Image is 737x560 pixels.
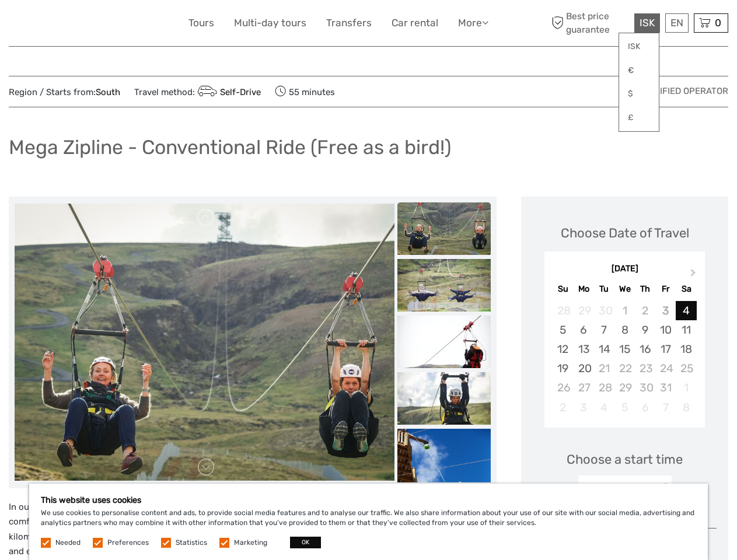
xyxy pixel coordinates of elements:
[665,13,689,33] div: EN
[561,224,689,242] div: Choose Date of Travel
[9,86,120,99] span: Region / Starts from:
[614,281,635,297] div: We
[655,398,676,417] div: Not available Friday, November 7th, 2025
[676,320,696,339] div: Choose Saturday, October 11th, 2025
[458,15,488,32] a: More
[134,83,261,100] span: Travel method:
[188,15,214,32] a: Tours
[655,320,676,339] div: Choose Friday, October 10th, 2025
[553,320,573,339] div: Choose Sunday, October 5th, 2025
[326,15,372,32] a: Transfers
[9,135,451,159] h1: Mega Zipline - Conventional Ride (Free as a bird!)
[614,398,635,417] div: Not available Wednesday, November 5th, 2025
[574,359,594,378] div: Choose Monday, October 20th, 2025
[96,87,120,97] a: South
[640,17,655,29] span: ISK
[635,281,655,297] div: Th
[234,538,267,548] label: Marketing
[567,450,683,468] span: Choose a start time
[614,378,635,397] div: Not available Wednesday, October 29th, 2025
[553,378,573,397] div: Not available Sunday, October 26th, 2025
[594,281,614,297] div: Tu
[594,378,614,397] div: Not available Tuesday, October 28th, 2025
[614,359,635,378] div: Not available Wednesday, October 22nd, 2025
[655,339,676,359] div: Choose Friday, October 17th, 2025
[195,87,261,97] a: Self-Drive
[685,266,704,285] button: Next Month
[553,398,573,417] div: Not available Sunday, November 2nd, 2025
[676,301,696,320] div: Choose Saturday, October 4th, 2025
[574,339,594,359] div: Choose Monday, October 13th, 2025
[635,378,655,397] div: Not available Thursday, October 30th, 2025
[392,15,438,32] a: Car rental
[619,60,659,81] a: €
[594,301,614,320] div: Not available Tuesday, September 30th, 2025
[397,202,491,255] img: 55eec47672bf42c89268e04a3fa92d1c_slider_thumbnail.jpeg
[574,281,594,297] div: Mo
[676,281,696,297] div: Sa
[41,495,696,505] h5: This website uses cookies
[16,20,132,30] p: We're away right now. Please check back later!
[614,339,635,359] div: Choose Wednesday, October 15th, 2025
[290,537,321,548] button: OK
[655,301,676,320] div: Not available Friday, October 3rd, 2025
[548,301,701,417] div: month 2025-10
[635,398,655,417] div: Not available Thursday, November 6th, 2025
[55,538,81,548] label: Needed
[553,281,573,297] div: Su
[275,83,335,100] span: 55 minutes
[574,398,594,417] div: Not available Monday, November 3rd, 2025
[635,339,655,359] div: Choose Thursday, October 16th, 2025
[574,320,594,339] div: Choose Monday, October 6th, 2025
[15,204,394,481] img: 55eec47672bf42c89268e04a3fa92d1c_main_slider.jpeg
[676,378,696,397] div: Not available Saturday, November 1st, 2025
[234,15,306,32] a: Multi-day tours
[655,359,676,378] div: Not available Friday, October 24th, 2025
[553,339,573,359] div: Choose Sunday, October 12th, 2025
[619,83,659,104] a: $
[619,107,659,128] a: £
[553,301,573,320] div: Not available Sunday, September 28th, 2025
[614,320,635,339] div: Choose Wednesday, October 8th, 2025
[107,538,149,548] label: Preferences
[397,316,491,368] img: 81bc358c92324031a65b58f7c2f4491c_slider_thumbnail.jpeg
[614,301,635,320] div: Not available Wednesday, October 1st, 2025
[544,263,705,275] div: [DATE]
[574,378,594,397] div: Not available Monday, October 27th, 2025
[713,17,723,29] span: 0
[553,359,573,378] div: Choose Sunday, October 19th, 2025
[643,85,728,97] span: Verified Operator
[619,36,659,57] a: ISK
[676,339,696,359] div: Choose Saturday, October 18th, 2025
[612,482,638,497] div: 10:15
[397,259,491,311] img: 6156eab5d6524ed89c31c10157630d35_slider_thumbnail.jpeg
[594,359,614,378] div: Not available Tuesday, October 21st, 2025
[635,301,655,320] div: Not available Thursday, October 2nd, 2025
[397,372,491,425] img: a5800262403c4660971b005fe0e74fc4_slider_thumbnail.jpeg
[655,281,676,297] div: Fr
[176,538,207,548] label: Statistics
[655,378,676,397] div: Not available Friday, October 31st, 2025
[635,320,655,339] div: Choose Thursday, October 9th, 2025
[594,398,614,417] div: Not available Tuesday, November 4th, 2025
[134,18,148,32] button: Open LiveChat chat widget
[635,359,655,378] div: Not available Thursday, October 23rd, 2025
[574,301,594,320] div: Not available Monday, September 29th, 2025
[594,320,614,339] div: Choose Tuesday, October 7th, 2025
[549,10,631,36] span: Best price guarantee
[676,398,696,417] div: Not available Saturday, November 8th, 2025
[29,484,708,560] div: We use cookies to personalise content and ads, to provide social media features and to analyse ou...
[594,339,614,359] div: Choose Tuesday, October 14th, 2025
[676,359,696,378] div: Not available Saturday, October 25th, 2025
